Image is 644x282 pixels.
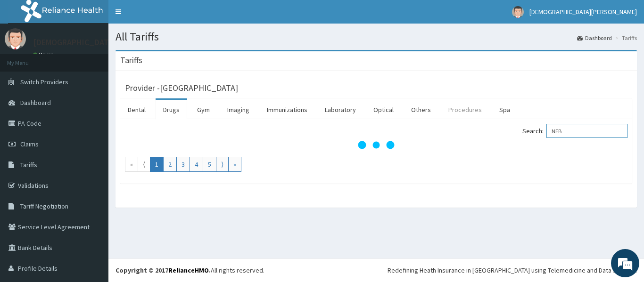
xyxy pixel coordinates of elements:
a: Go to page number 2 [163,157,177,172]
a: Online [33,51,56,58]
span: Tariffs [20,161,37,169]
span: Tariff Negotiation [20,202,68,210]
a: Optical [366,100,401,120]
h3: Provider - [GEOGRAPHIC_DATA] [125,84,238,92]
h3: Tariffs [120,56,142,64]
span: Claims [20,140,39,148]
a: Go to first page [125,157,138,172]
a: Dashboard [577,34,612,42]
a: Go to page number 4 [190,157,203,172]
span: We're online! [55,82,130,177]
svg: audio-loading [357,126,395,164]
div: Redefining Heath Insurance in [GEOGRAPHIC_DATA] using Telemedicine and Data Science! [388,266,637,275]
a: Drugs [156,100,187,120]
a: RelianceHMO [168,266,209,274]
a: Immunizations [259,100,315,120]
a: Imaging [220,100,257,120]
img: User Image [512,6,524,18]
img: User Image [5,28,26,49]
a: Go to page number 5 [203,157,216,172]
a: Go to last page [228,157,241,172]
a: Gym [190,100,217,120]
h1: All Tariffs [116,31,637,43]
img: d_794563401_company_1708531726252_794563401 [17,47,38,71]
a: Go to next page [216,157,229,172]
footer: All rights reserved. [108,258,644,282]
input: Search: [546,124,627,138]
li: Tariffs [613,34,637,42]
a: Spa [492,100,518,120]
a: Laboratory [317,100,363,120]
span: [DEMOGRAPHIC_DATA][PERSON_NAME] [529,8,637,16]
span: Dashboard [20,98,51,107]
a: Others [404,100,438,120]
label: Search: [522,124,627,138]
p: [DEMOGRAPHIC_DATA][PERSON_NAME] [33,38,178,47]
a: Go to page number 3 [176,157,190,172]
div: Minimize live chat window [155,5,177,27]
strong: Copyright © 2017 . [116,266,211,274]
a: Go to page number 1 [150,157,164,172]
a: Dental [120,100,153,120]
span: Switch Providers [20,78,68,86]
a: Procedures [441,100,489,120]
textarea: Type your message and hit 'Enter' [5,185,180,218]
div: Chat with us now [49,53,158,65]
a: Go to previous page [138,157,150,172]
